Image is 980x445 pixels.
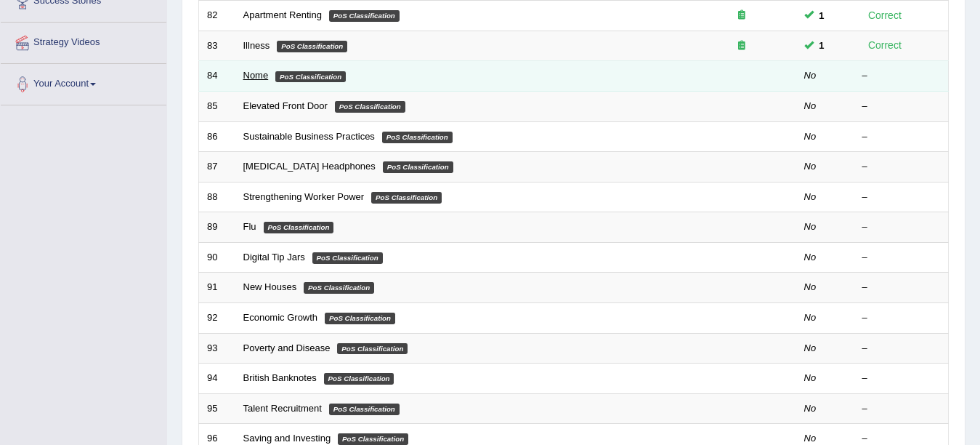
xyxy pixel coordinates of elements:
[243,161,376,172] a: [MEDICAL_DATA] Headphones
[199,31,235,61] td: 83
[243,433,331,444] a: Saving and Investing
[862,160,941,174] div: –
[277,41,347,52] em: PoS Classification
[862,372,941,385] div: –
[804,161,817,172] em: No
[199,1,235,31] td: 82
[199,212,235,243] td: 89
[243,40,270,51] a: Illness
[862,402,941,416] div: –
[862,7,908,24] div: Correct
[199,182,235,212] td: 88
[199,302,235,333] td: 92
[335,101,405,113] em: PoS Classification
[804,70,817,81] em: No
[862,100,941,113] div: –
[804,433,817,444] em: No
[329,404,400,415] em: PoS Classification
[382,132,453,143] em: PoS Classification
[862,69,941,83] div: –
[862,281,941,294] div: –
[804,221,817,232] em: No
[804,372,817,383] em: No
[243,9,322,20] a: Apartment Renting
[324,373,394,385] em: PoS Classification
[695,9,788,23] div: Exam occurring question
[264,222,334,233] em: PoS Classification
[804,342,817,353] em: No
[199,121,235,152] td: 86
[243,70,269,81] a: Nome
[804,100,817,111] em: No
[1,64,166,100] a: Your Account
[275,71,346,83] em: PoS Classification
[695,39,788,53] div: Exam occurring question
[243,131,375,142] a: Sustainable Business Practices
[804,252,817,262] em: No
[862,220,941,234] div: –
[199,273,235,303] td: 91
[804,312,817,323] em: No
[804,131,817,142] em: No
[862,251,941,265] div: –
[814,8,830,23] span: You can still take this question
[862,342,941,356] div: –
[337,343,408,355] em: PoS Classification
[243,281,297,292] a: New Houses
[1,23,166,59] a: Strategy Videos
[243,100,328,111] a: Elevated Front Door
[862,130,941,144] div: –
[325,313,395,324] em: PoS Classification
[243,221,256,232] a: Flu
[814,38,830,53] span: You can still take this question
[199,61,235,92] td: 84
[304,282,374,294] em: PoS Classification
[804,403,817,414] em: No
[804,281,817,292] em: No
[371,192,442,204] em: PoS Classification
[804,191,817,202] em: No
[199,92,235,122] td: 85
[199,364,235,394] td: 94
[243,403,322,414] a: Talent Recruitment
[862,37,908,54] div: Correct
[862,191,941,204] div: –
[199,152,235,183] td: 87
[862,311,941,325] div: –
[243,252,305,262] a: Digital Tip Jars
[243,191,365,202] a: Strengthening Worker Power
[199,242,235,273] td: 90
[329,10,400,22] em: PoS Classification
[199,393,235,424] td: 95
[243,312,318,323] a: Economic Growth
[338,433,408,445] em: PoS Classification
[243,342,331,353] a: Poverty and Disease
[312,252,383,264] em: PoS Classification
[383,161,453,173] em: PoS Classification
[243,372,317,383] a: British Banknotes
[199,333,235,364] td: 93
